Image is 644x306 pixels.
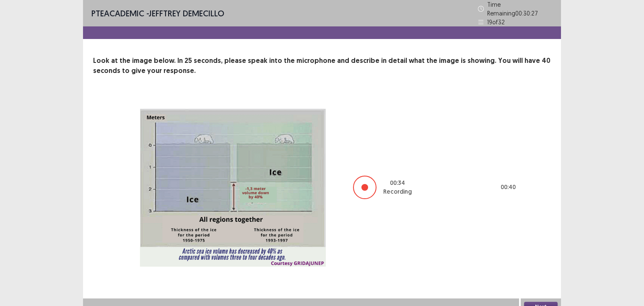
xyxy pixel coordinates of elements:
p: Recording [383,187,412,196]
p: - JEFFTREY DEMECILLO [91,7,224,20]
span: PTE academic [91,8,144,18]
p: Look at the image below. In 25 seconds, please speak into the microphone and describe in detail w... [93,56,551,76]
p: 00 : 40 [501,183,516,192]
p: 19 of 32 [487,18,505,26]
img: image-description [127,96,336,278]
p: 00 : 34 [390,179,405,187]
